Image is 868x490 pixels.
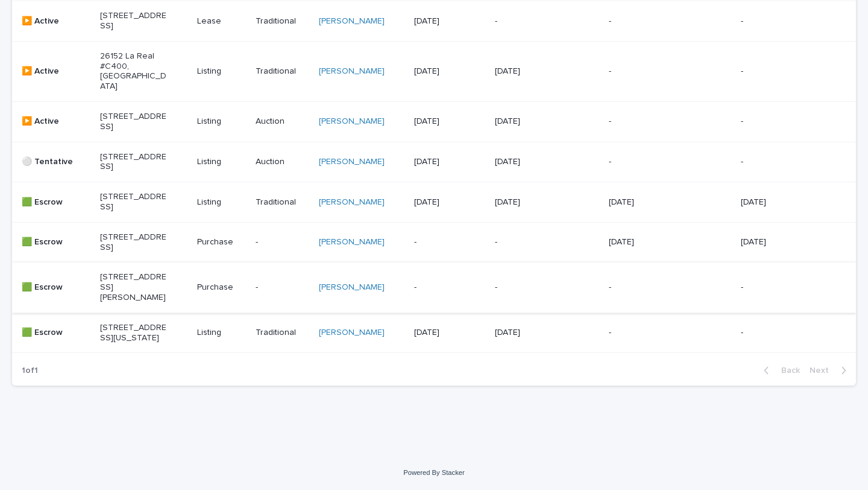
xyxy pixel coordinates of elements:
p: Listing [197,116,245,127]
p: - [414,282,481,293]
button: Back [754,365,805,376]
p: - [609,116,676,127]
p: - [495,237,562,247]
p: - [741,328,808,338]
a: Powered By Stacker [403,469,464,476]
span: Back [774,366,800,375]
p: [DATE] [495,328,562,338]
a: [PERSON_NAME] [319,66,385,77]
tr: ⚪️ Tentative[STREET_ADDRESS]ListingAuction[PERSON_NAME] [DATE][DATE]-- [12,142,856,182]
p: - [495,282,562,293]
p: - [609,282,676,293]
p: [DATE] [495,116,562,127]
p: - [495,16,562,27]
p: - [741,66,808,77]
p: - [609,66,676,77]
p: - [414,237,481,247]
button: Next [805,365,856,376]
p: ▶️ Active [22,66,89,77]
p: - [256,237,309,247]
p: 🟩 Escrow [22,282,89,293]
p: - [741,116,808,127]
p: - [609,16,676,27]
p: [DATE] [414,328,481,338]
p: - [741,16,808,27]
p: Traditional [256,197,309,208]
p: 26152 La Real #C400, [GEOGRAPHIC_DATA] [100,51,167,92]
tr: 🟩 Escrow[STREET_ADDRESS]Purchase-[PERSON_NAME] --[DATE][DATE] [12,222,856,262]
p: [DATE] [609,197,676,208]
p: [STREET_ADDRESS][US_STATE] [100,323,167,343]
p: Listing [197,328,245,338]
a: [PERSON_NAME] [319,157,385,167]
a: [PERSON_NAME] [319,282,385,293]
p: [DATE] [495,197,562,208]
tr: ▶️ Active26152 La Real #C400, [GEOGRAPHIC_DATA]ListingTraditional[PERSON_NAME] [DATE][DATE]-- [12,41,856,101]
p: [DATE] [414,16,481,27]
a: [PERSON_NAME] [319,116,385,127]
p: Listing [197,197,245,208]
tr: 🟩 Escrow[STREET_ADDRESS][PERSON_NAME]Purchase-[PERSON_NAME] ---- [12,262,856,313]
p: Traditional [256,16,309,27]
p: [STREET_ADDRESS] [100,152,167,173]
p: Traditional [256,66,309,77]
p: [DATE] [741,237,808,247]
p: [DATE] [414,66,481,77]
p: - [256,282,309,293]
p: 🟩 Escrow [22,197,89,208]
p: [STREET_ADDRESS] [100,112,167,132]
p: [STREET_ADDRESS][PERSON_NAME] [100,272,167,302]
a: [PERSON_NAME] [319,237,385,247]
p: Traditional [256,328,309,338]
p: Purchase [197,282,245,293]
p: Listing [197,157,245,167]
a: [PERSON_NAME] [319,16,385,27]
p: Listing [197,66,245,77]
p: Auction [256,116,309,127]
p: Lease [197,16,245,27]
p: [STREET_ADDRESS] [100,192,167,212]
p: [DATE] [609,237,676,247]
p: Auction [256,157,309,167]
a: [PERSON_NAME] [319,328,385,338]
p: 1 of 1 [12,356,48,386]
p: ▶️ Active [22,116,89,127]
p: - [741,282,808,293]
p: [DATE] [495,66,562,77]
span: Next [810,366,836,375]
tr: 🟩 Escrow[STREET_ADDRESS][US_STATE]ListingTraditional[PERSON_NAME] [DATE][DATE]-- [12,313,856,353]
p: [STREET_ADDRESS] [100,232,167,253]
tr: ▶️ Active[STREET_ADDRESS]ListingAuction[PERSON_NAME] [DATE][DATE]-- [12,101,856,142]
p: - [609,157,676,167]
a: [PERSON_NAME] [319,197,385,208]
tr: ▶️ Active[STREET_ADDRESS]LeaseTraditional[PERSON_NAME] [DATE]--- [12,1,856,42]
p: [DATE] [414,197,481,208]
p: 🟩 Escrow [22,237,89,247]
tr: 🟩 Escrow[STREET_ADDRESS]ListingTraditional[PERSON_NAME] [DATE][DATE][DATE][DATE] [12,182,856,223]
p: [DATE] [741,197,808,208]
p: Purchase [197,237,245,247]
p: [DATE] [414,157,481,167]
p: ⚪️ Tentative [22,157,89,167]
p: - [609,328,676,338]
p: [DATE] [414,116,481,127]
p: [STREET_ADDRESS] [100,11,167,31]
p: - [741,157,808,167]
p: 🟩 Escrow [22,328,89,338]
p: ▶️ Active [22,16,89,27]
p: [DATE] [495,157,562,167]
